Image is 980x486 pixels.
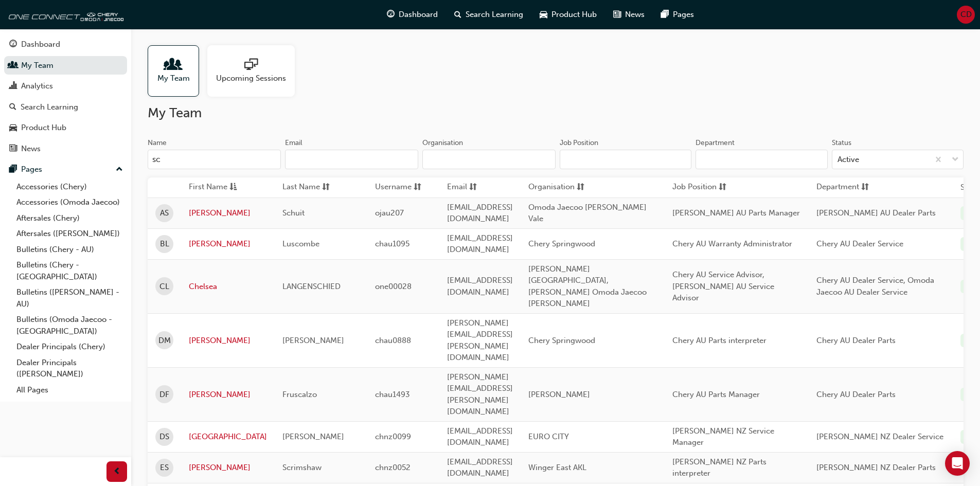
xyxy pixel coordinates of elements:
span: [PERSON_NAME] [282,432,344,441]
span: [PERSON_NAME] AU Parts Manager [672,208,800,218]
span: pages-icon [661,8,669,21]
span: Username [375,181,412,194]
a: My Team [148,45,207,97]
a: Bulletins (Chery - AU) [12,242,127,258]
span: DF [159,389,169,401]
span: Search Learning [466,9,523,21]
span: Chery AU Dealer Parts [816,390,896,399]
span: news-icon [9,145,17,154]
span: Chery AU Dealer Service, Omoda Jaecoo AU Dealer Service [816,276,934,297]
button: Pages [4,160,127,179]
span: News [625,9,645,21]
span: [EMAIL_ADDRESS][DOMAIN_NAME] [447,276,513,297]
button: Usernamesorting-icon [375,181,432,194]
span: people-icon [167,58,180,73]
span: [EMAIL_ADDRESS][DOMAIN_NAME] [447,426,513,447]
span: DM [158,335,171,347]
a: Aftersales ([PERSON_NAME]) [12,226,127,242]
span: up-icon [116,163,123,176]
a: All Pages [12,382,127,398]
span: [EMAIL_ADDRESS][DOMAIN_NAME] [447,457,513,478]
div: Analytics [21,80,53,92]
div: Name [148,138,167,148]
span: chau1493 [375,390,410,399]
button: CD [957,6,975,24]
span: one00028 [375,282,412,291]
div: Dashboard [21,39,60,50]
a: Bulletins (Chery - [GEOGRAPHIC_DATA]) [12,257,127,284]
button: Job Positionsorting-icon [672,181,729,194]
span: guage-icon [387,8,395,21]
span: Chery Springwood [528,239,595,248]
span: Chery AU Dealer Parts [816,336,896,345]
span: Upcoming Sessions [216,73,286,84]
span: AS [160,207,169,219]
span: chart-icon [9,82,17,91]
div: Search Learning [21,101,78,113]
span: CL [159,281,169,293]
span: [PERSON_NAME] NZ Dealer Parts [816,463,936,472]
button: Last Namesorting-icon [282,181,339,194]
span: Omoda Jaecoo [PERSON_NAME] Vale [528,203,647,224]
a: Upcoming Sessions [207,45,303,97]
span: EURO CITY [528,432,569,441]
span: [PERSON_NAME][EMAIL_ADDRESS][PERSON_NAME][DOMAIN_NAME] [447,318,513,363]
span: guage-icon [9,40,17,49]
span: Luscombe [282,239,319,248]
a: [PERSON_NAME] [189,335,267,347]
div: Email [285,138,302,148]
a: [GEOGRAPHIC_DATA] [189,431,267,443]
div: Organisation [422,138,463,148]
span: sorting-icon [322,181,330,194]
span: [EMAIL_ADDRESS][DOMAIN_NAME] [447,233,513,255]
span: sorting-icon [469,181,477,194]
span: BL [160,238,169,250]
span: people-icon [9,61,17,70]
a: Analytics [4,77,127,96]
span: [PERSON_NAME] NZ Service Manager [672,426,774,447]
span: Scrimshaw [282,463,322,472]
a: pages-iconPages [653,4,702,25]
div: Active [838,154,859,166]
span: down-icon [952,153,959,167]
span: Chery AU Parts interpreter [672,336,767,345]
span: Chery AU Parts Manager [672,390,760,399]
span: sorting-icon [719,181,726,194]
span: Pages [673,9,694,21]
a: Bulletins ([PERSON_NAME] - AU) [12,284,127,312]
input: Name [148,150,281,169]
span: First Name [189,181,227,194]
span: Last Name [282,181,320,194]
div: Job Position [560,138,598,148]
div: Pages [21,164,42,175]
span: [PERSON_NAME] NZ Dealer Service [816,432,943,441]
a: My Team [4,56,127,75]
span: [PERSON_NAME][GEOGRAPHIC_DATA], [PERSON_NAME] Omoda Jaecoo [PERSON_NAME] [528,264,647,309]
div: News [21,143,41,155]
a: Aftersales (Chery) [12,210,127,226]
span: chnz0099 [375,432,411,441]
span: sorting-icon [577,181,584,194]
button: Emailsorting-icon [447,181,504,194]
a: Product Hub [4,118,127,137]
span: search-icon [454,8,461,21]
a: oneconnect [5,4,123,25]
span: Department [816,181,859,194]
span: asc-icon [229,181,237,194]
span: Job Position [672,181,717,194]
div: Open Intercom Messenger [945,451,970,476]
a: Accessories (Chery) [12,179,127,195]
span: Chery Springwood [528,336,595,345]
span: Fruscalzo [282,390,317,399]
span: ES [160,462,169,474]
div: Product Hub [21,122,66,134]
span: car-icon [9,123,17,133]
h2: My Team [148,105,964,121]
div: Department [696,138,735,148]
button: Organisationsorting-icon [528,181,585,194]
a: car-iconProduct Hub [531,4,605,25]
span: chnz0052 [375,463,411,472]
a: [PERSON_NAME] [189,238,267,250]
span: sorting-icon [414,181,421,194]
